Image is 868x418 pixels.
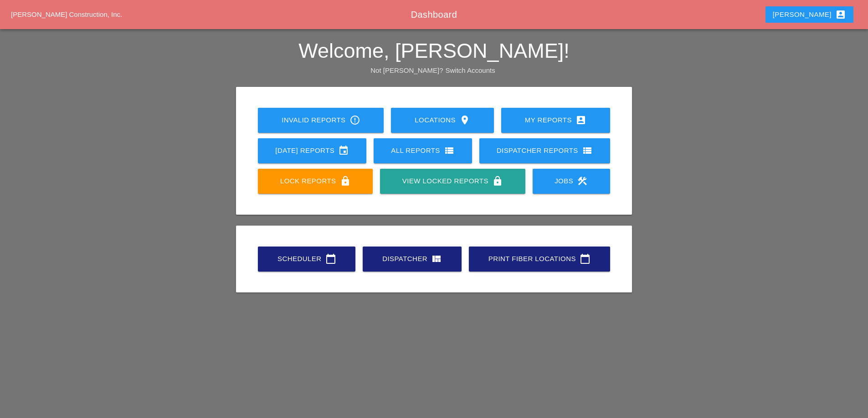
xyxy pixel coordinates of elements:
[577,176,588,186] i: construction
[501,108,610,133] a: My Reports
[338,145,349,156] i: event
[377,253,447,264] div: Dispatcher
[533,169,610,194] a: Jobs
[11,10,122,18] a: [PERSON_NAME] Construction, Inc.
[494,145,596,156] div: Dispatcher Reports
[446,66,495,74] a: Switch Accounts
[370,66,443,74] span: Not [PERSON_NAME]?
[516,115,596,126] div: My Reports
[575,115,586,126] i: account_box
[380,169,525,194] a: View Locked Reports
[388,145,457,156] div: All Reports
[349,115,360,126] i: error_outline
[272,176,358,186] div: Lock Reports
[483,253,596,264] div: Print Fiber Locations
[469,247,610,272] a: Print Fiber Locations
[431,253,442,264] i: view_quilt
[272,253,341,264] div: Scheduler
[547,176,596,186] div: Jobs
[835,9,846,20] i: account_box
[459,115,470,126] i: location_on
[272,145,352,156] div: [DATE] Reports
[374,138,472,163] a: All Reports
[325,253,336,264] i: calendar_today
[363,247,462,272] a: Dispatcher
[406,115,479,126] div: Locations
[773,9,846,20] div: [PERSON_NAME]
[395,176,510,186] div: View Locked Reports
[258,138,366,163] a: [DATE] Reports
[258,247,355,272] a: Scheduler
[580,253,591,264] i: calendar_today
[444,145,455,156] i: view_list
[492,176,503,186] i: lock
[272,115,369,126] div: Invalid Reports
[765,6,853,23] button: [PERSON_NAME]
[411,10,457,20] span: Dashboard
[391,108,493,133] a: Locations
[479,138,610,163] a: Dispatcher Reports
[582,145,593,156] i: view_list
[258,169,373,194] a: Lock Reports
[340,176,351,186] i: lock
[258,108,384,133] a: Invalid Reports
